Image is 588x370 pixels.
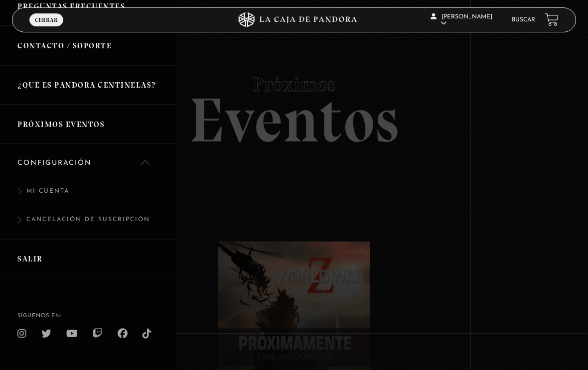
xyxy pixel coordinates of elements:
[545,13,559,26] a: View your shopping cart
[17,313,158,319] h4: SÍguenos en:
[431,14,492,26] span: [PERSON_NAME]
[512,17,535,23] a: Buscar
[35,17,58,23] span: Cerrar
[38,25,55,32] span: Menu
